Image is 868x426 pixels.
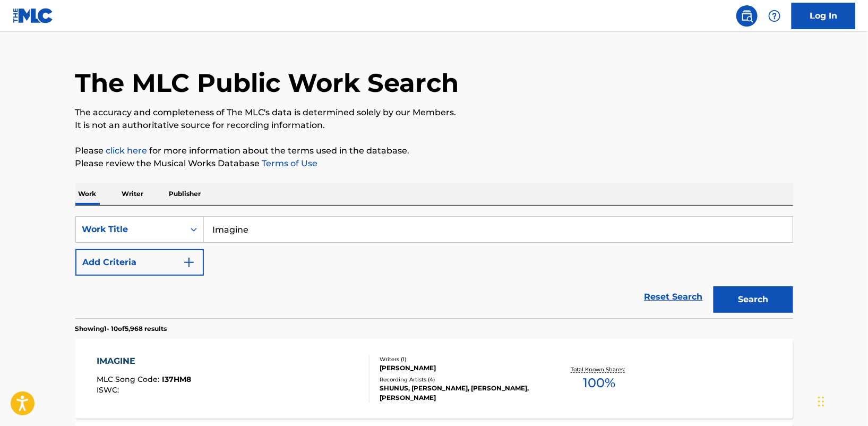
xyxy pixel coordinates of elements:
[75,119,793,132] p: It is not an authoritative source for recording information.
[97,385,122,395] span: ISWC :
[736,5,758,27] a: Public Search
[571,365,628,373] p: Total Known Shares:
[97,355,191,368] div: IMAGINE
[119,183,147,205] p: Writer
[714,286,793,313] button: Search
[639,285,708,309] a: Reset Search
[166,183,204,205] p: Publisher
[380,376,540,384] div: Recording Artists ( 4 )
[583,373,616,393] span: 100 %
[792,3,855,29] a: Log In
[75,339,793,419] a: IMAGINEMLC Song Code:I37HM8ISWC:Writers (1)[PERSON_NAME]Recording Artists (4)SHUNUS, [PERSON_NAME...
[380,355,540,363] div: Writers ( 1 )
[75,157,793,170] p: Please review the Musical Works Database
[75,216,793,318] form: Search Form
[75,106,793,119] p: The accuracy and completeness of The MLC's data is determined solely by our Members.
[768,10,781,22] img: help
[82,223,178,236] div: Work Title
[741,10,753,22] img: search
[75,249,204,276] button: Add Criteria
[97,374,162,384] span: MLC Song Code :
[815,375,868,426] iframe: Chat Widget
[75,67,459,99] h1: The MLC Public Work Search
[75,183,100,205] p: Work
[13,8,54,23] img: MLC Logo
[106,146,148,156] a: click here
[162,374,191,384] span: I37HM8
[75,144,793,157] p: Please for more information about the terms used in the database.
[818,386,824,418] div: Drag
[380,363,540,373] div: [PERSON_NAME]
[764,5,785,27] div: Help
[183,256,195,269] img: 9d2ae6d4665cec9f34b9.svg
[260,158,318,168] a: Terms of Use
[75,324,167,334] p: Showing 1 - 10 of 5,968 results
[380,384,540,403] div: SHUNUS, [PERSON_NAME], [PERSON_NAME], [PERSON_NAME]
